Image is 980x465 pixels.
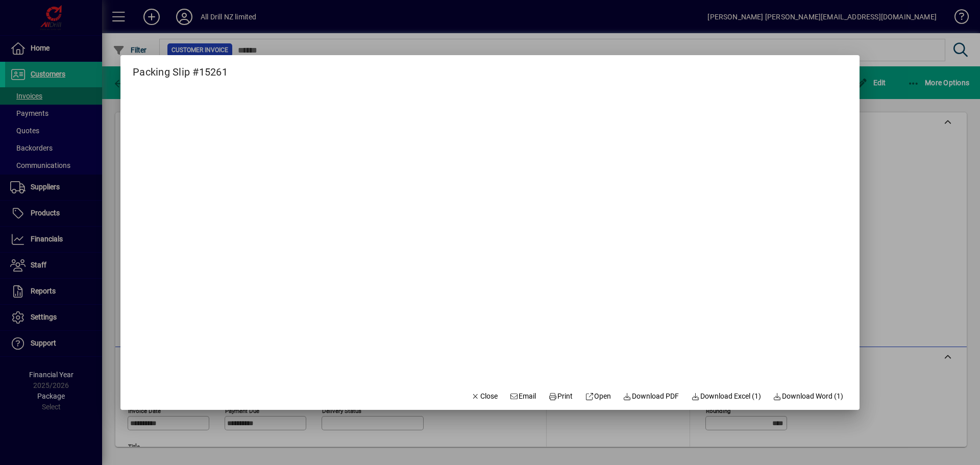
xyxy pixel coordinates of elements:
[687,387,765,406] button: Download Excel (1)
[544,387,577,406] button: Print
[619,387,683,406] a: Download PDF
[581,387,615,406] a: Open
[773,391,844,402] span: Download Word (1)
[769,387,848,406] button: Download Word (1)
[623,391,679,402] span: Download PDF
[120,55,240,80] h2: Packing Slip #15261
[506,387,541,406] button: Email
[471,391,498,402] span: Close
[467,387,502,406] button: Close
[548,391,573,402] span: Print
[585,391,611,402] span: Open
[691,391,761,402] span: Download Excel (1)
[510,391,536,402] span: Email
